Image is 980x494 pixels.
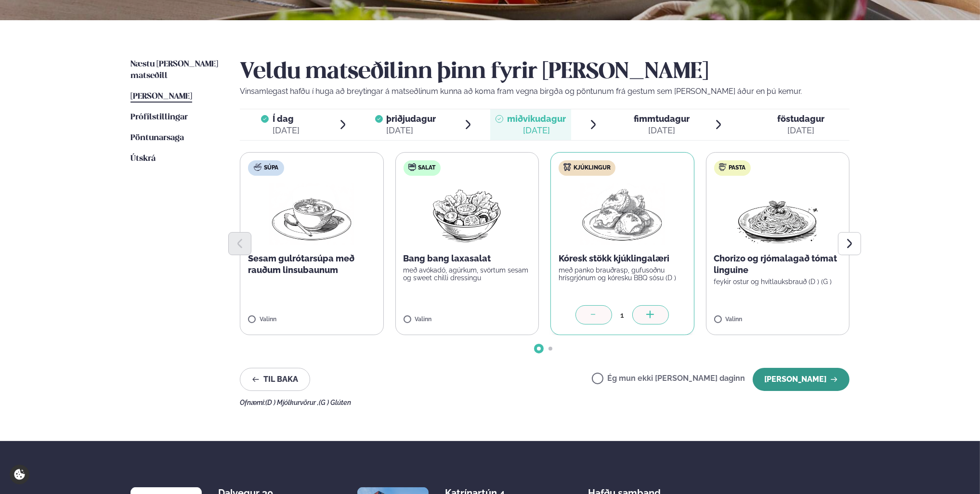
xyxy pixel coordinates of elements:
div: [DATE] [387,125,436,136]
img: Soup.png [269,183,354,245]
button: Til baka [240,368,310,391]
span: Súpa [264,164,278,172]
span: Pasta [729,164,746,172]
img: Salad.png [424,183,510,245]
div: [DATE] [507,125,566,136]
p: feykir ostur og hvítlauksbrauð (D ) (G ) [714,278,842,286]
p: Vinsamlegast hafðu í huga að breytingar á matseðlinum kunna að koma fram vegna birgða og pöntunum... [240,86,849,97]
button: Previous slide [228,232,251,255]
div: [DATE] [273,125,300,136]
button: Next slide [838,232,861,255]
a: Pöntunarsaga [131,132,184,144]
span: Salat [418,164,436,172]
span: Næstu [PERSON_NAME] matseðill [131,60,218,80]
a: Útskrá [131,153,156,165]
img: pasta.svg [719,163,727,171]
span: fimmtudagur [634,114,690,124]
div: [DATE] [777,125,824,136]
p: með panko brauðrasp, gufusoðnu hrísgrjónum og kóresku BBQ sósu (D ) [559,266,686,282]
a: [PERSON_NAME] [131,91,192,103]
div: Ofnæmi: [240,399,849,406]
span: [PERSON_NAME] [131,92,192,101]
span: þriðjudagur [387,114,436,124]
a: Næstu [PERSON_NAME] matseðill [131,59,221,82]
a: Prófílstillingar [131,112,188,123]
span: Í dag [273,113,300,125]
img: Spagetti.png [735,183,820,245]
span: Go to slide 1 [537,347,541,351]
p: Sesam gulrótarsúpa með rauðum linsubaunum [248,253,376,276]
img: chicken.svg [563,163,571,171]
span: föstudagur [777,114,824,124]
p: Chorizo og rjómalagað tómat linguine [714,253,842,276]
p: með avókadó, agúrkum, svörtum sesam og sweet chilli dressingu [404,266,531,282]
button: [PERSON_NAME] [753,368,849,391]
span: Pöntunarsaga [131,134,184,142]
h2: Veldu matseðilinn þinn fyrir [PERSON_NAME] [240,59,849,86]
span: miðvikudagur [507,114,566,124]
a: Cookie settings [10,465,29,484]
span: Útskrá [131,155,156,163]
p: Kóresk stökk kjúklingalæri [559,253,686,264]
span: (D ) Mjólkurvörur , [265,399,319,406]
p: Bang bang laxasalat [404,253,531,264]
span: (G ) Glúten [319,399,351,406]
img: salad.svg [408,163,416,171]
img: soup.svg [254,163,261,171]
span: Kjúklingur [574,164,611,172]
div: [DATE] [634,125,690,136]
div: 1 [612,310,632,321]
span: Prófílstillingar [131,113,188,121]
span: Go to slide 2 [549,347,552,351]
img: Chicken-thighs.png [580,183,665,245]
